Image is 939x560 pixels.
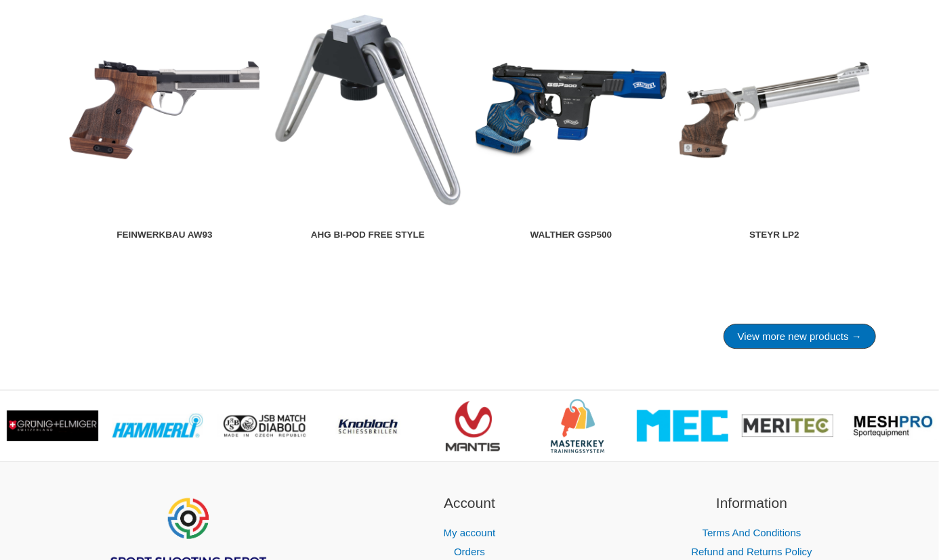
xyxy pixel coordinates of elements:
[272,228,464,242] div: AHG Bi-Pod Free Style
[454,546,485,557] a: Orders
[627,492,876,514] h2: Information
[703,527,801,538] a: Terms And Conditions
[475,14,667,246] a: Walther GSP500 .22LR Walther GSP500
[678,14,871,206] img: STEYR LP2
[444,527,496,538] a: My account
[691,546,812,557] a: Refund and Returns Policy
[678,14,871,246] a: STEYR LP2 STEYR LP2
[678,228,871,242] div: STEYR LP2
[68,228,261,242] div: Feinwerkbau AW93
[68,14,261,206] img: Feinwerkbau AW93
[272,14,464,206] img: AHG Bi-Pod Free Style
[475,14,667,206] img: Walther GSP500 .22LR
[724,324,876,349] a: View more new products →
[475,228,667,242] div: Walther GSP500
[346,492,594,514] h2: Account
[68,14,261,246] a: Feinwerkbau AW93 Feinwerkbau AW93
[272,14,464,246] a: AHG Bi-Pod Free Style AHG Bi-Pod Free Style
